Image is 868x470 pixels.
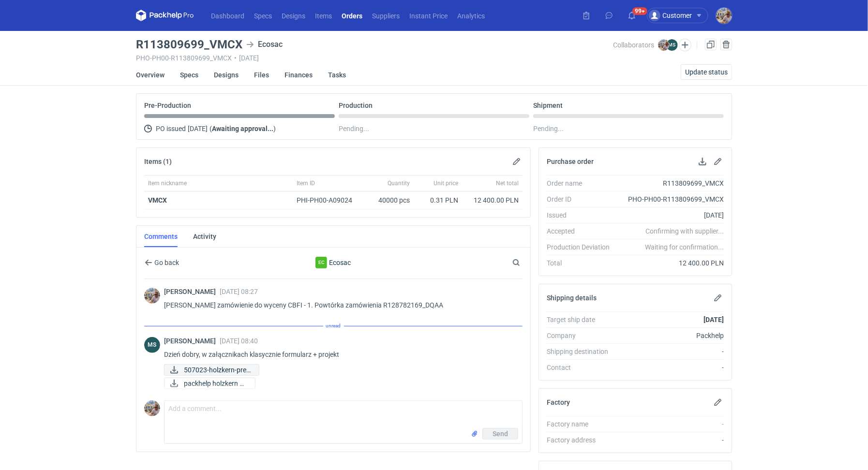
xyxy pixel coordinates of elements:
[510,257,541,268] input: Search
[144,102,191,109] p: Pre-Production
[220,288,258,295] span: [DATE] 08:27
[685,69,728,75] span: Update status
[297,195,361,205] div: PHI-PH00-A09024
[624,8,640,23] button: 99+
[164,378,255,389] div: packhelp holzkern 5.9.25.pdf
[547,258,617,268] div: Total
[658,39,670,51] img: Michał Palasek
[220,337,258,345] span: [DATE] 08:40
[547,158,594,165] h2: Purchase order
[617,258,724,268] div: 12 400.00 PLN
[547,294,597,302] h2: Shipping details
[136,39,242,50] h3: R113809699_VMCX
[136,64,165,86] a: Overview
[148,179,187,187] span: Item nickname
[136,10,194,21] svg: Packhelp Pro
[234,54,237,62] span: •
[273,125,276,132] span: )
[193,226,216,247] a: Activity
[649,10,692,21] div: Customer
[254,257,413,268] div: Ecosac
[188,123,208,134] span: [DATE]
[144,288,160,304] img: Michał Palasek
[617,363,724,372] div: -
[184,365,251,375] span: 507023-holzkern-prev...
[315,257,327,268] div: Ecosac
[617,435,724,445] div: -
[703,316,724,323] strong: [DATE]
[249,10,277,21] a: Specs
[617,347,724,356] div: -
[547,363,617,372] div: Contact
[388,179,410,187] span: Quantity
[434,179,458,187] span: Unit price
[210,125,212,132] span: (
[466,195,519,205] div: 12 400.00 PLN
[493,430,508,437] span: Send
[164,299,515,311] p: [PERSON_NAME] zamówienie do wyceny CBFI - 1. Powtórka zamówienia R128782169_DQAA
[144,158,172,165] h2: Items (1)
[418,195,458,205] div: 0.31 PLN
[617,210,724,220] div: [DATE]
[246,39,283,50] div: Ecosac
[339,102,373,109] p: Production
[323,321,344,331] span: unread
[617,194,724,204] div: PHO-PH00-R113809699_VMCX
[547,226,617,236] div: Accepted
[180,64,198,86] a: Specs
[645,242,724,252] em: Waiting for confirmation...
[712,397,724,408] button: Edit factory details
[533,102,563,109] p: Shipment
[645,227,724,235] em: Confirming with supplier...
[284,64,313,86] a: Finances
[547,242,617,252] div: Production Deviation
[697,156,708,167] button: Download PO
[547,315,617,324] div: Target ship date
[328,64,346,86] a: Tasks
[613,41,654,49] span: Collaborators
[547,178,617,188] div: Order name
[206,10,249,21] a: Dashboard
[144,226,178,247] a: Comments
[148,196,167,204] a: VMCX
[712,156,724,167] button: Edit purchase order
[365,191,414,209] div: 40000 pcs
[164,349,515,360] p: Dzień dobry, w załącznikach klasycznie formularz + projekt
[547,347,617,356] div: Shipping destination
[339,123,369,134] span: Pending...
[547,435,617,445] div: Factory address
[666,39,678,51] figcaption: MS
[617,331,724,340] div: Packhelp
[144,123,335,134] div: PO issued
[164,288,220,295] span: [PERSON_NAME]
[496,179,519,187] span: Net total
[533,123,724,134] div: Pending...
[547,210,617,220] div: Issued
[315,257,327,268] figcaption: Ec
[547,419,617,429] div: Factory name
[404,10,452,21] a: Instant Price
[164,378,255,389] a: packhelp holzkern 5....
[547,194,617,204] div: Order ID
[337,10,367,21] a: Orders
[254,64,269,86] a: Files
[720,39,732,50] button: Cancel order
[547,398,570,406] h2: Factory
[144,400,160,416] img: Michał Palasek
[452,10,490,21] a: Analytics
[144,337,160,353] figcaption: MS
[144,257,180,268] button: Go back
[164,364,259,376] a: 507023-holzkern-prev...
[310,10,337,21] a: Items
[144,337,160,353] div: Michał Sokołowski
[716,8,732,24] img: Michał Palasek
[164,364,259,376] div: 507023-holzkern-prev-2.pdf
[212,125,273,132] strong: Awaiting approval...
[705,39,717,50] a: Duplicate
[547,331,617,340] div: Company
[482,428,518,440] button: Send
